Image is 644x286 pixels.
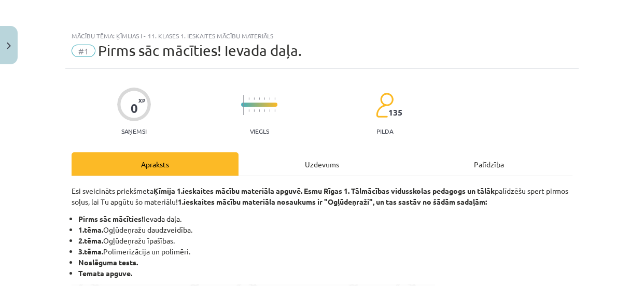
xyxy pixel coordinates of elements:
[264,109,265,112] img: icon-short-line-57e1e144782c952c97e751825c79c345078a6d821885a25fce030b3d8c18986b.svg
[178,197,487,206] strong: 1.ieskaites mācību materiāla nosaukums ir "Ogļūdeņraži", un tas sastāv no šādām sadaļām:
[78,213,572,224] li: Ievada daļa.
[98,42,302,59] span: Pirms sāc mācīties! Ievada daļa.
[131,101,138,116] div: 0
[248,97,249,100] img: icon-short-line-57e1e144782c952c97e751825c79c345078a6d821885a25fce030b3d8c18986b.svg
[117,127,151,135] p: Saņemsi
[177,186,495,195] strong: 1.ieskaites mācību materiāla apguvē. Esmu Rīgas 1. Tālmācības vidusskolas pedagogs un tālāk
[254,109,255,112] img: icon-short-line-57e1e144782c952c97e751825c79c345078a6d821885a25fce030b3d8c18986b.svg
[375,92,394,118] img: students-c634bb4e5e11cddfef0936a35e636f08e4e9abd3cc4e673bd6f9a4125e45ecb1.svg
[269,109,270,112] img: icon-short-line-57e1e144782c952c97e751825c79c345078a6d821885a25fce030b3d8c18986b.svg
[78,214,144,223] strong: Pirms sāc mācīties!
[274,109,275,112] img: icon-short-line-57e1e144782c952c97e751825c79c345078a6d821885a25fce030b3d8c18986b.svg
[388,108,402,117] span: 135
[248,109,249,112] img: icon-short-line-57e1e144782c952c97e751825c79c345078a6d821885a25fce030b3d8c18986b.svg
[72,45,95,57] span: #1
[78,258,138,267] strong: Noslēguma tests.
[269,97,270,100] img: icon-short-line-57e1e144782c952c97e751825c79c345078a6d821885a25fce030b3d8c18986b.svg
[78,246,572,257] li: Polimerizācija un polimēri.
[239,152,405,176] div: Uzdevums
[243,95,244,115] img: icon-long-line-d9ea69661e0d244f92f715978eff75569469978d946b2353a9bb055b3ed8787d.svg
[78,247,103,256] strong: 3.tēma.
[72,32,572,39] div: Mācību tēma: Ķīmijas i - 11. klases 1. ieskaites mācību materiāls
[250,127,269,135] p: Viegls
[7,42,11,49] img: icon-close-lesson-0947bae3869378f0d4975bcd49f059093ad1ed9edebbc8119c70593378902aed.svg
[259,109,260,112] img: icon-short-line-57e1e144782c952c97e751825c79c345078a6d821885a25fce030b3d8c18986b.svg
[138,97,145,103] span: XP
[78,268,132,278] strong: Temata apguve.
[72,152,239,176] div: Apraksts
[72,185,572,207] p: Esi sveicināts priekšmeta palīdzēšu spert pirmos soļus, lai Tu apgūtu šo materiālu!
[405,152,572,176] div: Palīdzība
[78,225,103,234] strong: 1.tēma.
[153,186,175,195] strong: Ķīmija
[274,97,275,100] img: icon-short-line-57e1e144782c952c97e751825c79c345078a6d821885a25fce030b3d8c18986b.svg
[78,235,572,246] li: Ogļūdeņražu īpašības.
[78,236,103,245] strong: 2.tēma.
[264,97,265,100] img: icon-short-line-57e1e144782c952c97e751825c79c345078a6d821885a25fce030b3d8c18986b.svg
[78,224,572,235] li: Ogļūdeņražu daudzveidība.
[376,127,393,135] p: pilda
[259,97,260,100] img: icon-short-line-57e1e144782c952c97e751825c79c345078a6d821885a25fce030b3d8c18986b.svg
[254,97,255,100] img: icon-short-line-57e1e144782c952c97e751825c79c345078a6d821885a25fce030b3d8c18986b.svg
